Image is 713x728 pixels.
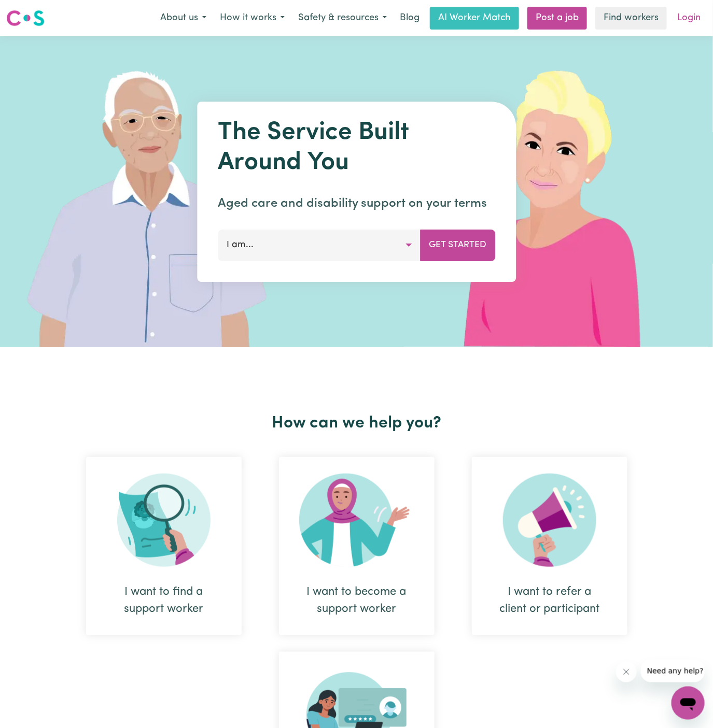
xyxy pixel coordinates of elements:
[117,474,211,567] img: Search
[672,687,705,720] iframe: Button to launch messaging window
[616,662,637,682] iframe: Close message
[218,118,495,178] h1: The Service Built Around You
[394,7,426,30] a: Blog
[671,7,707,30] a: Login
[218,230,421,261] button: I am...
[111,583,217,618] div: I want to find a support worker
[420,230,495,261] button: Get Started
[299,474,414,567] img: Become Worker
[6,9,45,27] img: Careseekers logo
[86,457,242,635] div: I want to find a support worker
[472,457,627,635] div: I want to refer a client or participant
[291,7,394,29] button: Safety & resources
[218,194,495,213] p: Aged care and disability support on your terms
[213,7,291,29] button: How it works
[6,6,45,30] a: Careseekers logo
[304,583,410,618] div: I want to become a support worker
[641,660,705,682] iframe: Message from company
[503,474,596,567] img: Refer
[527,7,587,30] a: Post a job
[497,583,603,618] div: I want to refer a client or participant
[430,7,519,30] a: AI Worker Match
[279,457,435,635] div: I want to become a support worker
[595,7,667,30] a: Find workers
[153,7,213,29] button: About us
[67,413,646,433] h2: How can we help you?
